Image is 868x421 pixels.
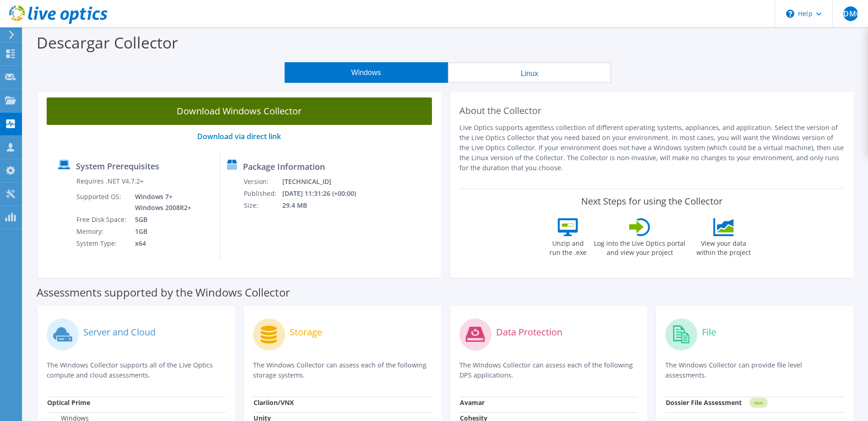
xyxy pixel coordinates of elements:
[76,237,128,249] td: System Type:
[459,105,845,116] h2: About the Collector
[76,162,159,171] label: System Prerequisites
[690,236,756,257] label: View your data within the project
[754,400,763,405] tspan: NEW!
[253,360,432,380] p: The Windows Collector can assess each of the following storage systems.
[702,328,716,337] label: File
[76,177,144,186] label: Requires .NET V4.7.2+
[496,328,562,337] label: Data Protection
[47,360,226,380] p: The Windows Collector supports all of the Live Optics compute and cloud assessments.
[460,398,485,407] strong: Avamar
[128,214,193,226] td: 5GB
[76,226,128,237] td: Memory:
[128,191,193,214] td: Windows 7+ Windows 2008R2+
[459,123,845,173] p: Live Optics supports agentless collection of different operating systems, appliances, and applica...
[47,97,432,125] a: Download Windows Collector
[37,288,290,297] label: Assessments supported by the Windows Collector
[547,236,589,257] label: Unzip and run the .exe
[83,328,156,337] label: Server and Cloud
[243,200,282,211] td: Size:
[128,237,193,249] td: x64
[47,398,90,407] strong: Optical Prime
[243,176,282,188] td: Version:
[282,200,368,211] td: 29.4 MB
[243,162,325,171] label: Package Information
[593,236,686,257] label: Log into the Live Optics portal and view your project
[128,226,193,237] td: 1GB
[581,196,722,207] label: Next Steps for using the Collector
[665,360,844,380] p: The Windows Collector can provide file level assessments.
[448,62,611,83] button: Linux
[290,328,322,337] label: Storage
[243,188,282,200] td: Published:
[786,10,794,18] svg: \n
[282,188,368,200] td: [DATE] 11:31:26 (+00:00)
[37,32,178,53] label: Descargar Collector
[76,191,128,214] td: Supported OS:
[459,360,638,380] p: The Windows Collector can assess each of the following DPS applications.
[282,176,368,188] td: [TECHNICAL_ID]
[76,214,128,226] td: Free Disk Space:
[666,398,742,407] strong: Dossier File Assessment
[197,131,281,141] a: Download via direct link
[843,6,858,21] span: EDMG
[285,62,448,83] button: Windows
[253,398,294,407] strong: Clariion/VNX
